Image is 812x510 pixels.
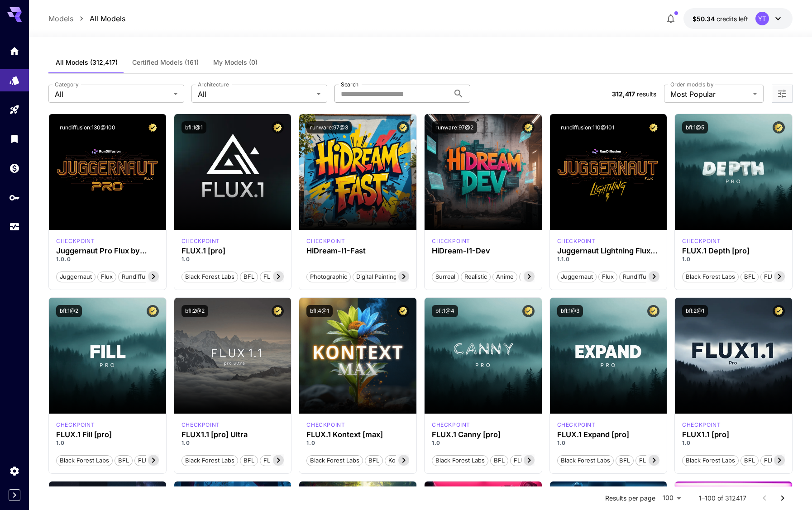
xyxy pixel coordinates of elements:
[558,456,613,465] span: Black Forest Labs
[182,255,284,263] p: 1.0
[182,305,208,317] button: bfl:2@2
[461,271,491,282] button: Realistic
[182,421,220,429] p: checkpoint
[306,247,409,255] div: HiDream-I1-Fast
[240,456,258,465] span: BFL
[353,272,400,281] span: Digital Painting
[56,271,96,282] button: juggernaut
[9,104,20,115] div: Playground
[147,121,159,133] button: Certified Model – Vetted for best performance and includes a commercial license.
[182,237,220,245] div: fluxpro
[9,465,20,477] div: Settings
[306,430,409,439] div: FLUX.1 Kontext [max]
[557,430,660,439] h3: FLUX.1 Expand [pro]
[741,456,758,465] span: BFL
[682,454,739,466] button: Black Forest Labs
[432,430,535,439] div: FLUX.1 Canny [pro]
[682,305,708,317] button: bfl:2@1
[306,237,345,245] p: checkpoint
[97,271,116,282] button: flux
[682,237,721,245] div: fluxpro
[520,272,548,281] span: Stylized
[240,454,258,466] button: BFL
[307,456,363,465] span: Black Forest Labs
[557,237,596,245] div: FLUX.1 D
[755,12,769,25] div: YT
[461,272,490,281] span: Realistic
[56,421,95,429] p: checkpoint
[307,272,350,281] span: Photographic
[56,237,95,245] div: FLUX.1 D
[682,430,785,439] h3: FLUX1.1 [pro]
[90,13,125,24] p: All Models
[432,421,470,429] p: checkpoint
[182,439,284,447] p: 1.0
[182,272,238,281] span: Black Forest Labs
[115,456,132,465] span: BFL
[522,121,535,133] button: Certified Model – Vetted for best performance and includes a commercial license.
[432,247,535,255] h3: HiDream-I1-Dev
[492,271,517,282] button: Anime
[182,247,284,255] h3: FLUX.1 [pro]
[432,305,458,317] button: bfl:1@4
[777,88,788,100] button: Open more filters
[55,81,79,88] label: Category
[432,237,470,245] div: HiDream Dev
[56,421,95,429] div: fluxpro
[682,247,785,255] h3: FLUX.1 Depth [pro]
[558,272,596,281] span: juggernaut
[56,439,159,447] p: 1.0
[9,72,20,84] div: Models
[491,456,508,465] span: BFL
[115,454,133,466] button: BFL
[557,237,596,245] p: checkpoint
[522,305,535,317] button: Certified Model – Vetted for best performance and includes a commercial license.
[135,456,186,465] span: FLUX.1 Fill [pro]
[557,305,583,317] button: bfl:1@3
[306,121,352,133] button: runware:97@3
[670,89,749,100] span: Most Popular
[760,454,805,466] button: FLUX1.1 [pro]
[385,454,413,466] button: Kontext
[9,45,20,57] div: Home
[683,272,738,281] span: Black Forest Labs
[182,271,238,282] button: Black Forest Labs
[56,305,82,317] button: bfl:1@2
[134,454,186,466] button: FLUX.1 Fill [pro]
[56,255,159,263] p: 1.0.0
[699,494,746,503] p: 1–100 of 312417
[182,454,238,466] button: Black Forest Labs
[511,456,572,465] span: FLUX.1 Canny [pro]
[557,121,618,133] button: rundiffusion:110@101
[56,58,118,67] span: All Models (312,417)
[432,421,470,429] div: fluxpro
[510,454,572,466] button: FLUX.1 Canny [pro]
[9,162,20,174] div: Wallet
[741,272,758,281] span: BFL
[56,247,159,255] h3: Juggernaut Pro Flux by RunDiffusion
[48,13,73,24] p: Models
[147,305,159,317] button: Certified Model – Vetted for best performance and includes a commercial license.
[9,133,20,144] div: Library
[682,255,785,263] p: 1.0
[557,247,660,255] div: Juggernaut Lightning Flux by RunDiffusion
[557,271,597,282] button: juggernaut
[620,272,661,281] span: rundiffusion
[260,271,302,282] button: FLUX.1 [pro]
[132,58,199,67] span: Certified Models (161)
[272,305,284,317] button: Certified Model – Vetted for best performance and includes a commercial license.
[773,121,785,133] button: Certified Model – Vetted for best performance and includes a commercial license.
[57,456,112,465] span: Black Forest Labs
[432,456,488,465] span: Black Forest Labs
[682,271,739,282] button: Black Forest Labs
[599,272,617,281] span: flux
[260,272,301,281] span: FLUX.1 [pro]
[306,271,351,282] button: Photographic
[740,271,759,282] button: BFL
[647,305,659,317] button: Certified Model – Vetted for best performance and includes a commercial license.
[682,421,721,429] div: fluxpro
[56,454,113,466] button: Black Forest Labs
